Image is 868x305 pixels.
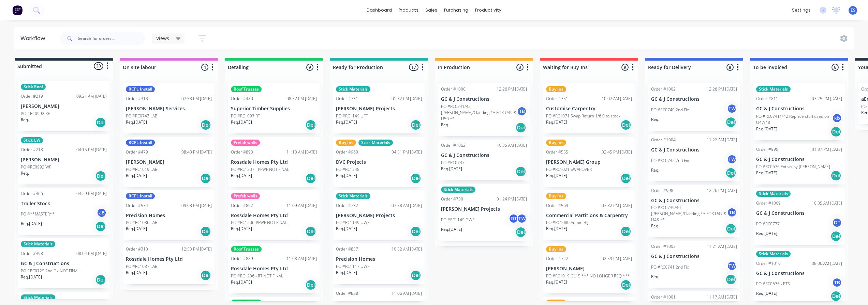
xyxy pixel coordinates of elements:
[231,166,289,173] p: PO #RC1207 - PFWF NOT FINAL
[497,86,527,92] div: 12:26 PM [DATE]
[812,260,842,267] div: 08:06 AM [DATE]
[392,149,422,155] div: 04:51 PM [DATE]
[21,93,43,99] div: Order #219
[126,263,158,270] p: PO #RC1037 LAB
[336,166,359,173] p: PO #RC1248
[123,243,215,284] div: Order #31012:53 PM [DATE]Rossdale Homes Pty LtdPO #RC1037 LABReq.[DATE]Del
[395,5,422,15] div: products
[438,83,530,136] div: Order #100012:26 PM [DATE]GC & J ConstructionsPO #RC0741/42 [PERSON_NAME]/Cladding ** FOR U49 & U...
[336,226,357,232] p: Req. [DATE]
[517,213,527,224] div: TW
[546,193,566,199] div: Buy Ins
[756,191,791,197] div: Stick Materials
[546,173,567,179] p: Req. [DATE]
[126,140,155,146] div: RCPL Install
[727,154,737,164] div: TW
[756,290,777,296] p: Req. [DATE]
[753,144,845,184] div: Order #99501:37 PM [DATE]GC & J ConstructionsPO #RC0676 Extras by [PERSON_NAME]Req.[DATE]Del
[756,251,791,257] div: Stick Materials
[21,241,55,247] div: Stick Materials
[18,188,109,235] div: Order #46603:29 PM [DATE]Trailer StockPO #**MASTER**JBReq.[DATE]Del
[231,193,260,199] div: Prefab walls
[756,221,780,227] p: PO #RC0737
[725,167,736,178] div: Del
[546,256,568,262] div: Order #722
[410,270,421,281] div: Del
[546,273,630,279] p: PO #RC1019 GL15 *** NO LONGER REQ ***
[336,86,370,92] div: Stick Materials
[126,113,158,119] p: PO #RC0743 LAB
[336,193,370,199] div: Stick Materials
[756,271,842,276] p: GC & J Constructions
[620,119,631,130] div: Del
[358,140,393,146] div: Stick Materials
[651,147,737,153] p: GC & J Constructions
[392,246,422,252] div: 10:52 AM [DATE]
[231,106,317,112] p: Superior Timber Supplies
[756,96,778,102] div: Order #811
[651,198,737,204] p: GC & J Constructions
[832,277,842,288] div: TB
[546,96,568,102] div: Order #351
[76,147,107,153] div: 04:15 PM [DATE]
[95,274,106,285] div: Del
[441,5,472,15] div: purchasing
[651,167,659,173] p: Req.
[651,86,676,92] div: Order #1002
[543,190,635,240] div: Buy InsOrder #56903:32 PM [DATE]Commercial Partitions & CarpentryPO #RC1080 Admin BlgReq.[DATE]Del
[286,149,317,155] div: 11:10 AM [DATE]
[753,248,845,305] div: Stick MaterialsOrder #101608:06 AM [DATE]GC & J ConstructionsPO #RC0676 - ETSTBReq.[DATE]Del
[832,113,842,123] div: kb
[231,86,262,92] div: Roof Trusses
[756,113,832,126] p: PO #RC0741/742 Replace stuff used on U47/48
[231,246,262,252] div: Roof Trusses
[441,206,527,212] p: [PERSON_NAME] Projects
[336,119,357,125] p: Req. [DATE]
[21,251,43,257] div: Order #498
[336,149,358,155] div: Order #960
[228,137,320,187] div: Prefab wallsOrder #89311:10 AM [DATE]Rossdale Homes Pty LtdPO #RC1207 - PFWF NOT FINALReq.[DATE]Del
[438,140,530,180] div: Order #106210:35 AM [DATE]GC & J ConstructionsPO #RC0737Req.[DATE]Del
[830,126,841,137] div: Del
[333,243,425,284] div: Order #83710:52 AM [DATE]Precision HomesPO #RC1117 UWFReq.[DATE]Del
[336,159,422,165] p: DVC Projects
[753,188,845,245] div: Stick MaterialsOrder #100910:35 AM [DATE]GC & J ConstructionsPO #RC0737DTReq.[DATE]Del
[286,256,317,262] div: 11:08 AM [DATE]
[546,213,632,219] p: Commercial Partitions & Carpentry
[200,173,211,184] div: Del
[305,226,316,237] div: Del
[78,32,145,45] input: Search for orders...
[231,266,317,272] p: Rossdale Homes Pty Ltd
[756,146,778,152] div: Order #995
[602,203,632,209] div: 03:32 PM [DATE]
[200,270,211,281] div: Del
[812,146,842,152] div: 01:37 PM [DATE]
[21,111,50,117] p: PO #RC0992 RF
[126,119,147,125] p: Req. [DATE]
[126,149,148,155] div: Order #479
[95,117,106,128] div: Del
[95,171,106,181] div: Del
[756,210,842,216] p: GC & J Constructions
[231,96,253,102] div: Order #480
[543,243,635,293] div: Buy InsOrder #72202:59 PM [DATE][PERSON_NAME]PO #RC1019 GL15 *** NO LONGER REQ ***Req.[DATE]Del
[441,166,462,172] p: Req. [DATE]
[123,137,215,187] div: RCPL InstallOrder #47908:43 PM [DATE][PERSON_NAME]PO #RC1019 LABReq.[DATE]Del
[21,157,107,163] p: [PERSON_NAME]
[546,226,567,232] p: Req. [DATE]
[648,83,740,131] div: Order #100212:26 PM [DATE]GC & J ConstructionsPO #RC0740 2nd FixTWReq.Del
[830,170,841,181] div: Del
[126,106,212,112] p: [PERSON_NAME] Services
[363,5,395,15] a: dashboard
[410,173,421,184] div: Del
[123,83,215,133] div: RCPL InstallOrder #31307:53 PM [DATE][PERSON_NAME] ServicesPO #RC0743 LABReq.[DATE]Del
[851,7,855,13] span: ES
[441,160,465,166] p: PO #RC0737
[441,226,462,232] p: Req. [DATE]
[126,193,155,199] div: RCPL Install
[707,243,737,250] div: 11:21 AM [DATE]
[756,230,777,237] p: Req. [DATE]
[18,81,109,131] div: Stick RoofOrder #21909:21 AM [DATE][PERSON_NAME]PO #RC0992 RFReq.Del
[76,191,107,197] div: 03:29 PM [DATE]
[286,96,317,102] div: 08:57 PM [DATE]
